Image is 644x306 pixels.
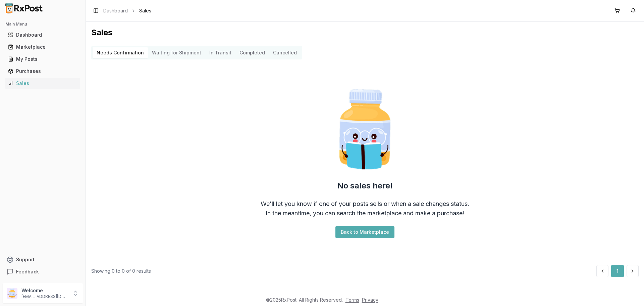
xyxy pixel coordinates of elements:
[205,47,235,58] button: In Transit
[5,41,80,53] a: Marketplace
[335,226,394,238] button: Back to Marketplace
[8,56,77,62] div: My Posts
[8,80,77,87] div: Sales
[3,30,83,40] button: Dashboard
[5,65,80,77] a: Purchases
[3,66,83,77] button: Purchases
[261,199,469,209] div: We'll let you know if one of your posts sells or when a sale changes status.
[337,180,393,191] h2: No sales here!
[235,47,269,58] button: Completed
[16,268,39,275] span: Feedback
[139,7,151,14] span: Sales
[611,265,624,277] button: 1
[5,77,80,89] a: Sales
[8,44,77,50] div: Marketplace
[5,53,80,65] a: My Posts
[93,47,148,58] button: Needs Confirmation
[3,54,83,64] button: My Posts
[362,297,378,303] a: Privacy
[3,266,83,278] button: Feedback
[345,297,359,303] a: Terms
[21,287,68,294] p: Welcome
[8,32,77,38] div: Dashboard
[103,7,128,14] a: Dashboard
[266,209,464,218] div: In the meantime, you can search the marketplace and make a purchase!
[5,29,80,41] a: Dashboard
[8,68,77,75] div: Purchases
[3,42,83,52] button: Marketplace
[3,78,83,89] button: Sales
[5,21,80,27] h2: Main Menu
[269,47,301,58] button: Cancelled
[103,7,151,14] nav: breadcrumb
[21,294,68,299] p: [EMAIL_ADDRESS][DOMAIN_NAME]
[91,268,151,274] div: Showing 0 to 0 of 0 results
[7,288,17,299] img: User avatar
[91,27,639,38] h1: Sales
[148,47,205,58] button: Waiting for Shipment
[3,3,46,13] img: RxPost Logo
[3,254,83,266] button: Support
[322,86,408,172] img: Smart Pill Bottle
